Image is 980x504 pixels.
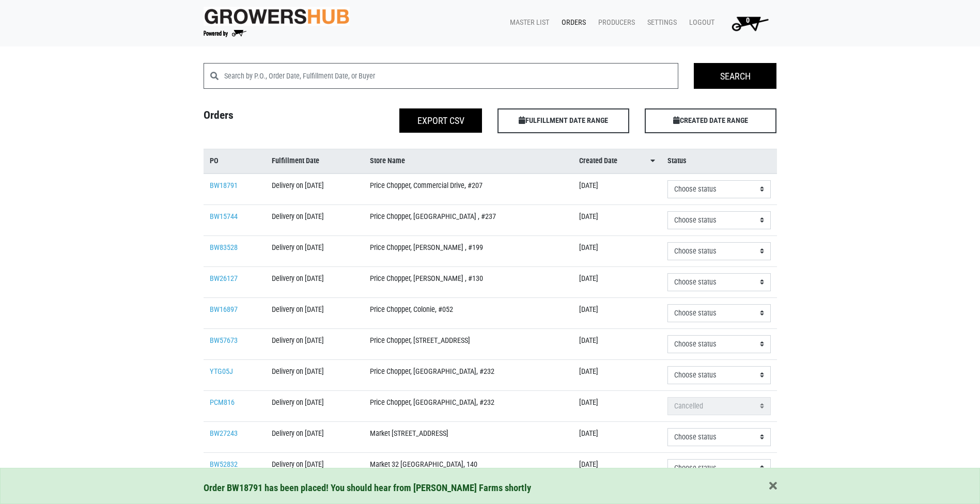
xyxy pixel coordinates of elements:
[364,266,573,297] td: Price Chopper, [PERSON_NAME] , #130
[204,481,777,495] div: Order BW18791 has been placed! You should hear from [PERSON_NAME] Farms shortly
[210,336,238,345] a: BW57673
[266,328,363,359] td: Delivery on [DATE]
[399,108,482,133] button: Export CSV
[266,235,363,266] td: Delivery on [DATE]
[364,174,573,205] td: Price Chopper, Commercial Drive, #207
[667,155,771,167] a: Status
[573,204,661,235] td: [DATE]
[573,390,661,421] td: [DATE]
[364,328,573,359] td: Price Chopper, [STREET_ADDRESS]
[210,274,238,283] a: BW26127
[210,305,238,314] a: BW16897
[579,155,617,167] span: Created Date
[639,13,681,33] a: Settings
[370,155,567,167] a: Store Name
[210,212,238,221] a: BW15744
[681,13,719,33] a: Logout
[553,13,590,33] a: Orders
[579,155,655,167] a: Created Date
[196,108,343,129] h4: Orders
[210,243,238,252] a: BW83528
[573,266,661,297] td: [DATE]
[266,421,363,452] td: Delivery on [DATE]
[364,390,573,421] td: Price Chopper, [GEOGRAPHIC_DATA], #232
[573,297,661,328] td: [DATE]
[272,155,357,167] a: Fulfillment Date
[573,359,661,390] td: [DATE]
[573,235,661,266] td: [DATE]
[266,174,363,205] td: Delivery on [DATE]
[266,204,363,235] td: Delivery on [DATE]
[364,452,573,483] td: Market 32 [GEOGRAPHIC_DATA], 140
[364,235,573,266] td: Price Chopper, [PERSON_NAME] , #199
[210,429,238,438] a: BW27243
[573,421,661,452] td: [DATE]
[266,390,363,421] td: Delivery on [DATE]
[364,297,573,328] td: Price Chopper, Colonie, #052
[590,13,639,33] a: Producers
[727,13,773,34] img: Cart
[364,359,573,390] td: Price Chopper, [GEOGRAPHIC_DATA], #232
[645,108,776,133] span: CREATED DATE RANGE
[497,108,629,133] span: FULFILLMENT DATE RANGE
[210,460,238,469] a: BW52832
[266,359,363,390] td: Delivery on [DATE]
[573,174,661,205] td: [DATE]
[266,452,363,483] td: Delivery on [DATE]
[370,155,405,167] span: Store Name
[573,452,661,483] td: [DATE]
[272,155,319,167] span: Fulfillment Date
[667,155,687,167] span: Status
[364,421,573,452] td: Market [STREET_ADDRESS]
[210,155,260,167] a: PO
[266,266,363,297] td: Delivery on [DATE]
[573,328,661,359] td: [DATE]
[210,155,219,167] span: PO
[502,13,553,33] a: Master List
[694,63,776,89] input: Search
[266,297,363,328] td: Delivery on [DATE]
[224,63,679,89] input: Search by P.O., Order Date, Fulfillment Date, or Buyer
[204,30,246,37] img: Powered by Big Wheelbarrow
[210,181,238,190] a: BW18791
[746,16,750,25] span: 0
[210,367,233,376] a: YTG05J
[719,13,777,34] a: 0
[210,398,235,407] a: PCM816
[204,7,350,26] img: original-fc7597fdc6adbb9d0e2ae620e786d1a2.jpg
[364,204,573,235] td: Price Chopper, [GEOGRAPHIC_DATA] , #237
